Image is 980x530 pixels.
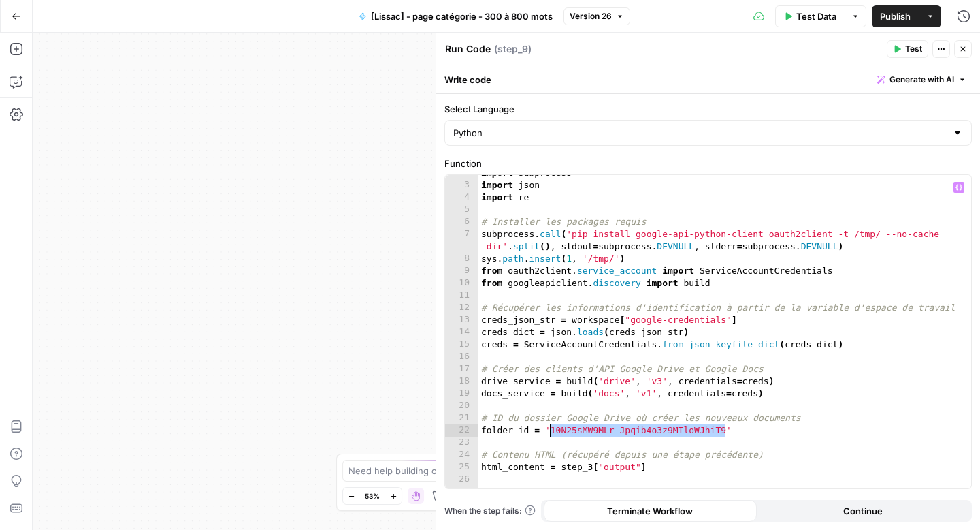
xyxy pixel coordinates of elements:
div: 17 [445,363,478,375]
a: When the step fails: [444,505,536,517]
label: Function [444,157,972,170]
div: 27 [445,486,478,498]
span: 53% [365,490,380,501]
span: Publish [880,10,911,23]
button: Generate with AI [872,71,972,89]
div: 11 [445,290,478,302]
div: 4 [445,191,478,204]
div: 9 [445,265,478,277]
div: 7 [445,228,478,253]
span: Test Data [796,10,836,23]
div: 21 [445,412,478,424]
div: 14 [445,326,478,339]
div: 16 [445,351,478,363]
div: Write code [436,65,980,93]
div: 24 [445,449,478,461]
div: 20 [445,400,478,412]
div: 23 [445,437,478,449]
button: Version 26 [563,7,630,25]
div: 5 [445,204,478,216]
div: 13 [445,314,478,326]
div: 6 [445,216,478,228]
div: 18 [445,375,478,388]
div: 12 [445,302,478,314]
div: 10 [445,277,478,290]
span: Continue [843,504,883,518]
button: Continue [757,500,970,522]
div: 22 [445,424,478,437]
label: Select Language [444,102,972,116]
div: 26 [445,473,478,486]
button: Test Data [775,5,845,27]
div: 15 [445,339,478,351]
span: ( step_9 ) [494,42,532,56]
div: 8 [445,253,478,265]
span: Test [905,43,922,55]
textarea: Run Code [445,42,491,56]
span: Version 26 [570,10,612,22]
span: Generate with AI [889,74,954,86]
span: [Lissac] - page catégorie - 300 à 800 mots [371,10,553,23]
div: 3 [445,179,478,191]
span: Terminate Workflow [607,504,693,518]
button: Test [887,40,928,58]
div: 25 [445,461,478,473]
div: 19 [445,388,478,400]
button: Publish [872,5,919,27]
input: Python [453,126,947,140]
button: [Lissac] - page catégorie - 300 à 800 mots [350,5,561,27]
